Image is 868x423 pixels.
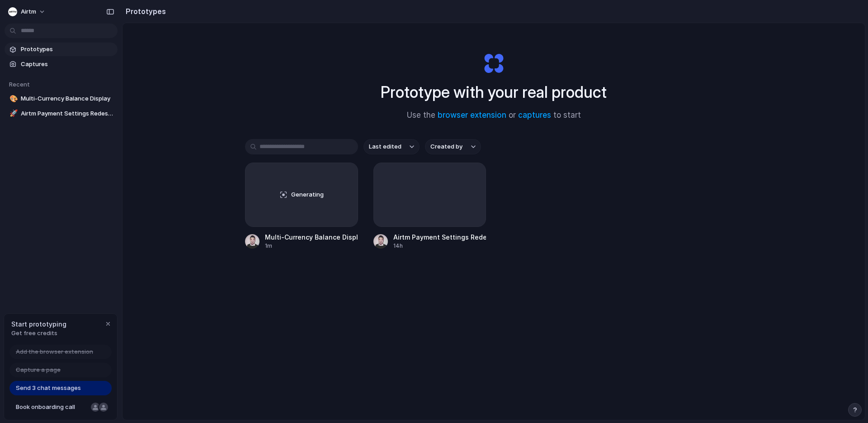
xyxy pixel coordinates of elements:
a: 🎨Multi-Currency Balance Display [5,92,118,106]
span: Airtm [21,7,36,16]
span: Add the browser extension [16,347,93,356]
div: Nicole Kubica [90,402,101,413]
span: Get free credits [11,329,66,338]
div: 1m [265,242,358,250]
button: 🎨 [8,94,17,103]
span: Recent [9,81,30,88]
div: Airtm Payment Settings Redesign [393,232,486,242]
div: Multi-Currency Balance Display [265,232,358,242]
h1: Prototype with your real product [381,80,607,104]
a: GeneratingMulti-Currency Balance Display1m [245,163,358,250]
a: browser extension [438,111,506,120]
button: Created by [425,139,481,154]
span: Start prototyping [11,319,66,329]
span: Book onboarding call [16,403,87,412]
a: Prototypes [5,43,118,56]
span: Last edited [369,142,401,151]
a: Airtm Payment Settings Redesign14h [373,163,486,250]
div: 🎨 [9,94,16,104]
div: 🚀 [9,108,16,119]
a: Captures [5,58,118,71]
span: Generating [291,190,324,199]
span: Send 3 chat messages [16,384,81,393]
a: Book onboarding call [9,400,112,414]
span: Prototypes [21,45,114,54]
div: Christian Iacullo [98,402,109,413]
button: Last edited [363,139,420,154]
span: Capture a page [16,365,61,375]
a: captures [518,111,551,120]
h2: Prototypes [122,6,166,17]
span: Use the or to start [407,110,581,121]
a: 🚀Airtm Payment Settings Redesign [5,107,118,120]
span: Multi-Currency Balance Display [21,94,114,103]
button: Airtm [5,5,50,19]
span: Captures [21,60,114,69]
div: 14h [393,242,486,250]
span: Created by [430,142,462,151]
span: Airtm Payment Settings Redesign [21,109,114,118]
button: 🚀 [8,109,17,118]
